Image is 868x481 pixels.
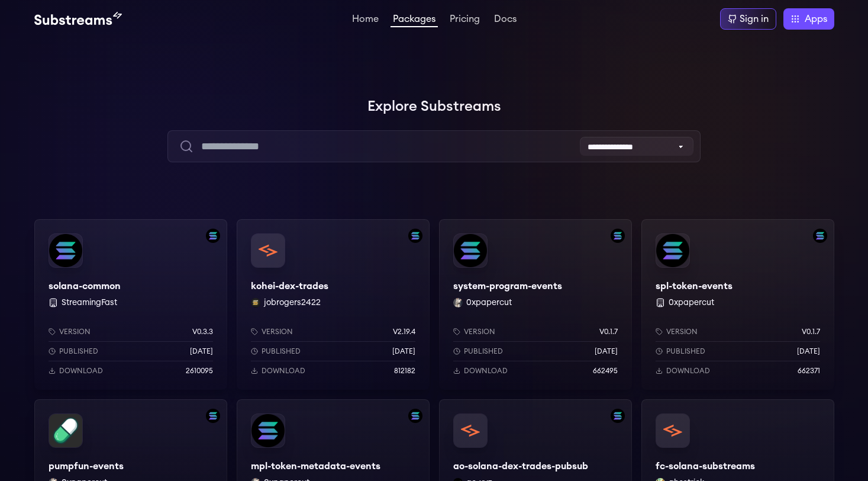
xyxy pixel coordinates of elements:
a: Filter by solana networksystem-program-eventssystem-program-events0xpapercut 0xpapercutVersionv0.... [439,219,632,390]
h1: Explore Substreams [34,95,834,118]
p: Version [464,327,495,336]
p: Version [262,327,293,336]
img: Filter by solana network [206,409,220,423]
p: Published [666,347,705,356]
a: Filter by solana networkkohei-dex-tradeskohei-dex-tradesjobrogers2422 jobrogers2422Versionv2.19.4... [237,219,430,390]
p: Version [666,327,698,336]
p: Version [59,327,91,336]
p: Published [464,347,503,356]
p: Published [59,347,98,356]
img: Filter by solana network [611,409,625,423]
img: Substream's logo [34,12,122,26]
div: Sign in [740,12,769,26]
img: Filter by solana network [206,229,220,243]
p: Download [464,366,508,376]
img: Filter by solana network [813,229,827,243]
p: Published [262,347,301,356]
p: 2610095 [186,366,213,376]
a: Pricing [447,14,482,26]
p: Download [666,366,710,376]
p: v0.1.7 [599,327,618,336]
p: 662495 [593,366,618,376]
p: 812182 [394,366,415,376]
a: Filter by solana networkspl-token-eventsspl-token-events 0xpapercutVersionv0.1.7Published[DATE]Do... [641,219,834,390]
button: jobrogers2422 [264,297,321,309]
span: Apps [805,12,827,26]
p: v2.19.4 [393,327,415,336]
img: Filter by solana network [611,229,625,243]
img: Filter by solana network [408,409,422,423]
p: [DATE] [797,347,820,356]
button: 0xpapercut [466,297,512,309]
p: [DATE] [190,347,213,356]
a: Filter by solana networksolana-commonsolana-common StreamingFastVersionv0.3.3Published[DATE]Downl... [34,219,227,390]
a: Packages [391,14,438,27]
a: Sign in [720,8,776,30]
p: [DATE] [595,347,618,356]
p: 662371 [798,366,820,376]
p: v0.1.7 [802,327,820,336]
img: Filter by solana network [408,229,422,243]
button: 0xpapercut [669,297,714,309]
p: [DATE] [392,347,415,356]
button: StreamingFast [62,297,117,309]
p: Download [262,366,305,376]
a: Home [350,14,381,26]
p: v0.3.3 [192,327,213,336]
p: Download [59,366,103,376]
a: Docs [492,14,519,26]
